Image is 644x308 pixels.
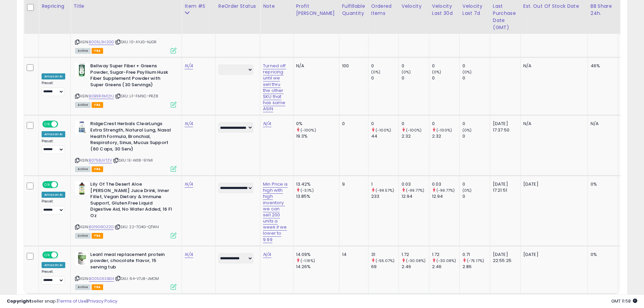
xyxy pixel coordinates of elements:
[462,127,472,133] small: (0%)
[90,63,172,90] b: Bellway Super Fiber + Greens Powder, Sugar-Free Psyllium Husk Fiber Supplement Powder with Super ...
[462,133,490,139] div: 0
[462,63,490,69] div: 0
[89,158,112,163] a: B0758JVTZV
[75,63,89,76] img: 419T3b96LgL._SL40_.jpg
[263,120,271,127] a: N/A
[432,264,459,270] div: 2.46
[402,121,429,127] div: 0
[92,102,103,108] span: FBA
[92,166,103,172] span: FBA
[371,3,396,17] div: Ordered Items
[402,181,429,187] div: 0.03
[371,75,399,81] div: 0
[92,48,103,54] span: FBA
[58,298,87,304] a: Terms of Use
[115,224,159,230] span: | SKU: 22-7O4G-QTWH
[301,258,315,263] small: (-1.19%)
[296,252,339,258] div: 14.09%
[42,262,65,268] div: Amazon AI
[185,63,193,69] a: N/A
[90,121,172,154] b: RidgeCrest Herbals ClearLungs Extra Strength, Natural Lung, Nasal Health Formula, Bronchial, Resp...
[75,181,176,238] div: ASIN:
[42,269,65,285] div: Preset:
[523,63,582,69] p: N/A
[376,188,394,193] small: (-99.57%)
[42,199,65,214] div: Preset:
[43,182,51,188] span: ON
[376,127,391,133] small: (-100%)
[75,252,176,289] div: ASIN:
[75,121,176,171] div: ASIN:
[467,258,484,263] small: (-75.17%)
[92,284,103,290] span: FBA
[462,193,490,199] div: 0
[185,251,193,258] a: N/A
[113,158,153,163] span: | SKU: 1E-AK18-9YMI
[462,252,490,258] div: 0.71
[42,192,65,198] div: Amazon AI
[523,3,585,10] div: Est. Out Of Stock Date
[296,264,339,270] div: 14.26%
[296,193,339,199] div: 13.85%
[591,3,615,17] div: BB Share 24h.
[402,69,411,75] small: (0%)
[406,188,424,193] small: (-99.77%)
[342,181,363,187] div: 9
[462,69,472,75] small: (0%)
[462,121,490,127] div: 0
[89,39,114,45] a: B005L3H2GG
[376,258,395,263] small: (-55.07%)
[432,121,459,127] div: 0
[432,3,457,17] div: Velocity Last 30d
[42,131,65,137] div: Amazon AI
[406,127,422,133] small: (-100%)
[296,121,339,127] div: 0%
[371,181,399,187] div: 1
[371,121,399,127] div: 0
[402,133,429,139] div: 2.32
[75,121,89,134] img: 41RSw4iUv+L._SL40_.jpg
[42,139,65,154] div: Preset:
[75,284,91,290] span: All listings currently available for purchase on Amazon
[42,73,65,79] div: Amazon AI
[57,121,68,127] span: OFF
[73,3,179,10] div: Title
[523,121,582,127] p: N/A
[342,3,365,17] div: Fulfillable Quantity
[75,233,91,239] span: All listings currently available for purchase on Amazon
[371,63,399,69] div: 0
[523,252,582,258] p: [DATE]
[75,252,89,265] img: 41Nd40fsIKL._SL40_.jpg
[462,75,490,81] div: 0
[89,93,114,99] a: B0B9R3MQYJ
[263,3,290,10] div: Note
[115,93,158,99] span: | SKU: LF-FM9C-PRZ8
[523,181,582,187] p: [DATE]
[371,264,399,270] div: 69
[462,188,472,193] small: (0%)
[436,188,455,193] small: (-99.77%)
[432,63,459,69] div: 0
[402,63,429,69] div: 0
[89,276,114,282] a: B00506SBG4
[89,224,114,230] a: B019G9OZ2O
[462,181,490,187] div: 0
[115,39,157,45] span: | SKU: 10-AYJG-NJGR
[611,298,637,304] span: 2025-08-18 11:58 GMT
[591,63,613,69] div: 46%
[591,181,613,187] div: 0%
[436,127,452,133] small: (-100%)
[493,3,518,31] div: Last Purchase Date (GMT)
[342,63,363,69] div: 100
[462,264,490,270] div: 2.86
[185,181,193,188] a: N/A
[90,252,172,272] b: Lean1 meal replacement protein powder, chocolate flavor, 15 serving tub
[218,3,257,10] div: ReOrder Status
[185,3,212,10] div: Item #s
[263,181,288,243] a: Min Price is high with high inventory. we can sell 200 units a week if we lower to 9.99
[43,121,51,127] span: ON
[75,102,91,108] span: All listings currently available for purchase on Amazon
[42,3,68,10] div: Repricing
[7,298,31,304] strong: Copyright
[371,193,399,199] div: 233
